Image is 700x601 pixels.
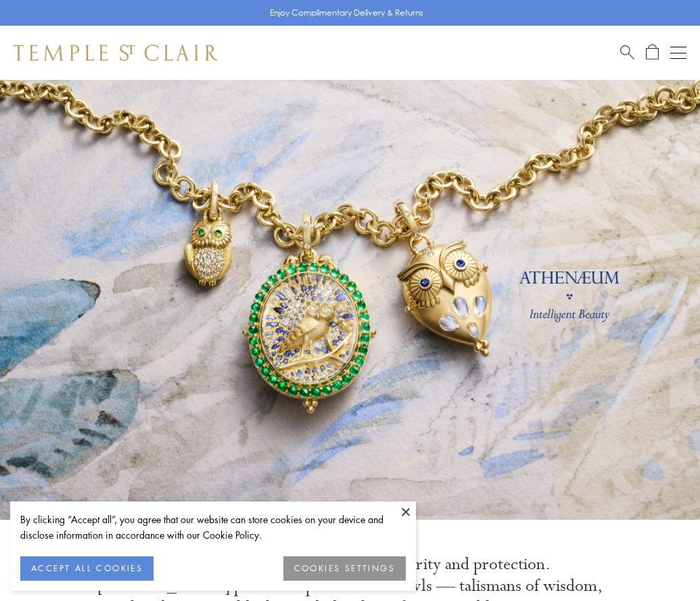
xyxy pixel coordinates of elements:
[20,512,406,543] div: By clicking “Accept all”, you agree that our website can store cookies on your device and disclos...
[646,44,659,61] a: Open Shopping Bag
[270,6,423,20] p: Enjoy Complimentary Delivery & Returns
[283,556,406,581] button: COOKIES SETTINGS
[670,45,686,61] button: Open navigation
[14,45,218,61] img: Temple St. Clair
[620,44,634,61] a: Search
[20,556,154,581] button: ACCEPT ALL COOKIES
